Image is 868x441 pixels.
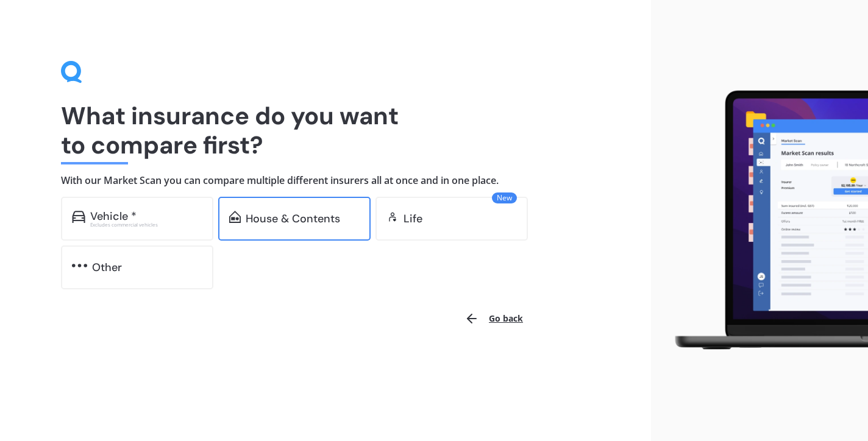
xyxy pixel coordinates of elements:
[61,174,590,187] h4: With our Market Scan you can compare multiple different insurers all at once and in one place.
[661,85,868,356] img: laptop.webp
[92,261,122,273] div: Other
[457,304,530,333] button: Go back
[72,259,87,272] img: other.81dba5aafe580aa69f38.svg
[492,192,517,203] span: New
[229,211,241,223] img: home-and-contents.b802091223b8502ef2dd.svg
[386,211,399,223] img: life.f720d6a2d7cdcd3ad642.svg
[90,222,202,227] div: Excludes commercial vehicles
[404,213,422,225] div: Life
[246,213,340,225] div: House & Contents
[72,211,85,223] img: car.f15378c7a67c060ca3f3.svg
[90,210,137,222] div: Vehicle *
[61,101,590,160] h1: What insurance do you want to compare first?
